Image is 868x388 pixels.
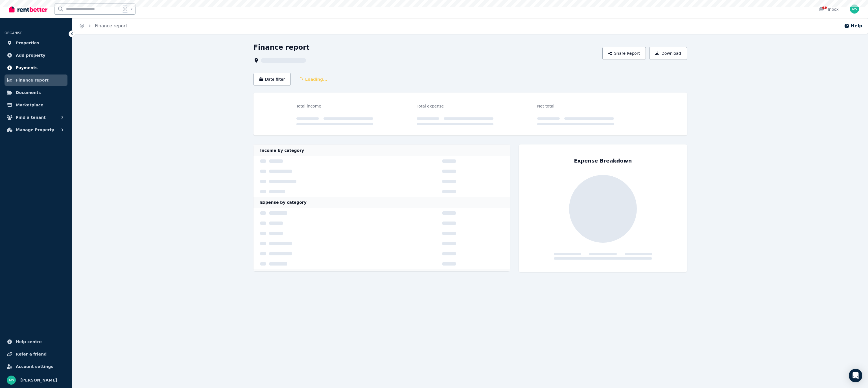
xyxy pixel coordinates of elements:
div: Open Intercom Messenger [849,369,862,382]
a: Refer a friend [5,348,67,360]
button: Manage Property [5,124,67,135]
span: [PERSON_NAME] [20,377,57,383]
span: Find a tenant [16,114,46,121]
a: Finance report [95,23,127,29]
span: Loading... [294,74,332,84]
img: RentBetter [9,5,47,13]
div: Income by category [253,145,510,156]
div: Expense Breakdown [574,157,632,165]
a: Marketplace [5,99,67,111]
span: ORGANISE [5,31,22,35]
div: Total income [296,103,373,109]
a: Help centre [5,336,67,347]
span: Finance report [16,77,49,84]
span: Marketplace [16,102,43,108]
button: Help [844,23,862,29]
span: 1 [822,6,827,9]
img: Andrew Wong [850,5,859,14]
span: Account settings [16,363,53,370]
div: Inbox [819,6,839,12]
button: Date filter [253,73,291,86]
span: Add property [16,52,45,59]
button: Find a tenant [5,112,67,123]
span: Payments [16,64,38,71]
div: Expense by category [253,197,510,208]
a: Add property [5,50,67,61]
span: Refer a friend [16,351,47,358]
h1: Finance report [253,43,310,52]
button: Share Report [602,47,646,60]
a: Documents [5,87,67,98]
span: Help centre [16,338,42,345]
div: Net total [537,103,614,109]
button: Download [649,47,687,60]
a: Properties [5,37,67,49]
a: Account settings [5,361,67,372]
div: Total expense [417,103,493,109]
nav: Breadcrumb [72,18,134,34]
span: k [130,7,132,11]
span: Documents [16,89,41,96]
a: Finance report [5,74,67,86]
span: Properties [16,40,39,46]
a: Payments [5,62,67,73]
img: Andrew Wong [7,376,16,385]
span: Manage Property [16,126,54,133]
